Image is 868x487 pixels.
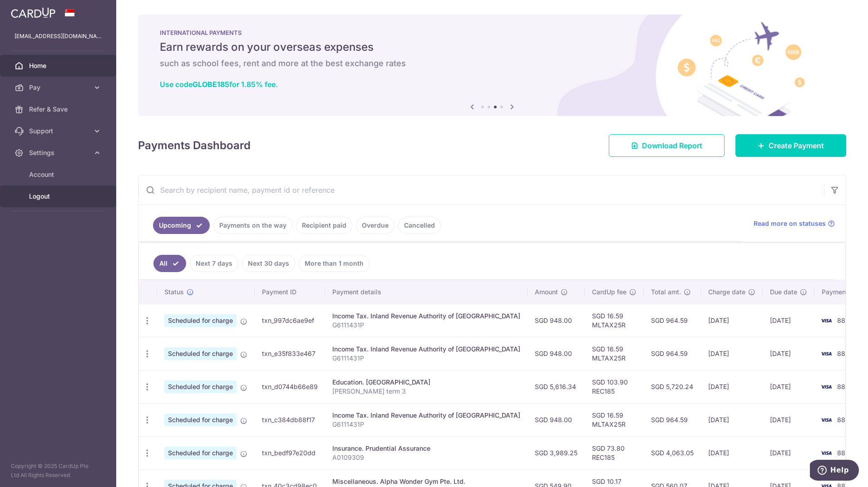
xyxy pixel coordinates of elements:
span: Pay [29,83,89,92]
a: Use codeGLOBE185for 1.85% fee. [160,80,278,89]
a: Recipient paid [296,217,352,234]
div: Income Tax. Inland Revenue Authority of [GEOGRAPHIC_DATA] [332,411,520,420]
a: Upcoming [153,217,210,234]
td: [DATE] [701,337,763,370]
span: Due date [770,287,797,297]
a: Next 30 days [242,255,295,272]
h4: Payments Dashboard [138,137,251,154]
td: SGD 964.59 [644,337,701,370]
a: Download Report [609,134,725,157]
h5: Earn rewards on your overseas expenses [160,40,824,54]
span: 8878 [837,317,853,324]
td: SGD 73.80 REC185 [585,436,644,469]
td: txn_e35f833e467 [255,337,325,370]
span: 8878 [837,416,853,424]
span: Home [29,61,89,70]
span: Settings [29,148,89,157]
a: Cancelled [398,217,441,234]
span: 8878 [837,383,853,390]
span: Scheduled for charge [164,414,237,426]
span: Logout [29,192,89,201]
span: 8878 [837,449,853,457]
td: [DATE] [701,403,763,436]
span: Refer & Save [29,105,89,114]
div: Income Tax. Inland Revenue Authority of [GEOGRAPHIC_DATA] [332,312,520,321]
img: Bank Card [817,348,835,359]
a: Payments on the way [213,217,292,234]
span: Status [164,287,184,297]
a: All [153,255,186,272]
td: SGD 5,720.24 [644,370,701,403]
span: Scheduled for charge [164,447,237,459]
span: Scheduled for charge [164,380,237,393]
span: Support [29,127,89,136]
td: [DATE] [701,304,763,337]
a: Overdue [356,217,395,234]
td: SGD 16.59 MLTAX25R [585,403,644,436]
span: Account [29,170,89,179]
th: Payment ID [255,280,325,304]
td: SGD 948.00 [528,337,585,370]
span: Create Payment [769,140,824,151]
span: Amount [535,287,558,297]
input: Search by recipient name, payment id or reference [138,175,824,205]
span: 8878 [837,350,853,357]
p: A0109309 [332,453,520,462]
td: txn_d0744b66e89 [255,370,325,403]
td: txn_997dc6ae9ef [255,304,325,337]
a: Read more on statuses [754,219,835,228]
img: International Payment Banner [138,15,846,116]
div: Income Tax. Inland Revenue Authority of [GEOGRAPHIC_DATA] [332,345,520,354]
div: Miscellaneous. Alpha Wonder Gym Pte. Ltd. [332,477,520,486]
td: SGD 3,989.25 [528,436,585,469]
span: Read more on statuses [754,219,826,228]
div: Insurance. Prudential Assurance [332,444,520,453]
td: [DATE] [763,337,814,370]
td: [DATE] [701,436,763,469]
h6: such as school fees, rent and more at the best exchange rates [160,58,824,69]
img: CardUp [11,7,55,18]
span: Scheduled for charge [164,347,237,360]
p: INTERNATIONAL PAYMENTS [160,29,824,36]
td: [DATE] [763,403,814,436]
img: Bank Card [817,315,835,326]
iframe: Opens a widget where you can find more information [810,460,859,482]
td: [DATE] [763,370,814,403]
span: Total amt. [651,287,681,297]
td: SGD 16.59 MLTAX25R [585,337,644,370]
td: SGD 5,616.34 [528,370,585,403]
p: G6111431P [332,354,520,363]
td: txn_bedf97e20dd [255,436,325,469]
td: SGD 948.00 [528,403,585,436]
span: Charge date [708,287,745,297]
td: [DATE] [701,370,763,403]
p: [PERSON_NAME] term 3 [332,387,520,396]
span: Scheduled for charge [164,314,237,327]
span: Download Report [642,140,702,151]
img: Bank Card [817,381,835,392]
th: Payment details [325,280,528,304]
img: Bank Card [817,414,835,425]
td: SGD 103.90 REC185 [585,370,644,403]
td: SGD 964.59 [644,403,701,436]
td: [DATE] [763,304,814,337]
td: [DATE] [763,436,814,469]
td: SGD 4,063.05 [644,436,701,469]
td: SGD 16.59 MLTAX25R [585,304,644,337]
b: GLOBE185 [192,80,229,89]
a: Next 7 days [190,255,238,272]
a: More than 1 month [299,255,370,272]
p: G6111431P [332,420,520,429]
td: SGD 964.59 [644,304,701,337]
div: Education. [GEOGRAPHIC_DATA] [332,378,520,387]
p: [EMAIL_ADDRESS][DOMAIN_NAME] [15,32,102,41]
td: txn_c384db88f17 [255,403,325,436]
a: Create Payment [735,134,846,157]
img: Bank Card [817,448,835,458]
td: SGD 948.00 [528,304,585,337]
span: CardUp fee [592,287,626,297]
p: G6111431P [332,321,520,330]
